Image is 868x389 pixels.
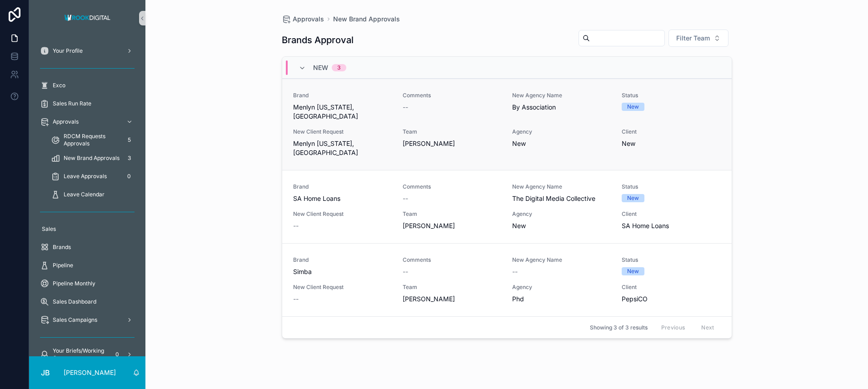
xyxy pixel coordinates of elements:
a: Your Profile [35,43,140,59]
span: New Agency Name [512,256,611,264]
a: Brands [35,239,140,255]
span: PepsiCO [622,294,648,304]
div: 0 [124,171,135,182]
div: New [627,103,639,111]
img: App logo [62,11,113,25]
span: Agency [512,284,611,291]
span: Exco [53,82,65,89]
span: New [622,139,635,148]
span: Team [403,284,501,291]
span: Client [622,210,720,218]
a: Pipeline Monthly [35,275,140,292]
span: SA Home Loans [293,194,392,203]
span: -- [403,103,408,112]
a: Exco [35,77,140,94]
span: Client [622,284,720,291]
span: New Agency Name [512,183,611,190]
a: New Brand Approvals [333,15,400,24]
span: -- [293,221,299,230]
span: RDCM Requests Approvals [64,133,120,147]
div: New [627,267,639,275]
span: New Client Request [293,284,392,291]
span: SA Home Loans [622,221,669,230]
a: Sales Run Rate [35,95,140,112]
span: Comments [403,92,501,99]
div: scrollable content [29,36,145,356]
a: BrandSA Home LoansComments--New Agency NameThe Digital Media CollectiveStatusNewNew Client Reques... [282,170,732,243]
span: Sales Run Rate [53,100,91,107]
a: Sales Dashboard [35,294,140,310]
div: 5 [124,135,135,145]
a: Pipeline [35,257,140,274]
span: New [313,63,328,72]
a: RDCM Requests Approvals5 [45,132,140,148]
span: Your Briefs/Working On [53,347,108,362]
span: Your Profile [53,47,83,55]
a: Leave Calendar [45,186,140,203]
span: Showing 3 of 3 results [590,324,648,331]
span: Team [403,210,501,218]
span: Approvals [53,118,79,125]
span: Brand [293,92,392,99]
a: BrandSimbaComments--New Agency Name--StatusNewNew Client Request--Team[PERSON_NAME]AgencyPhdClien... [282,243,732,316]
span: New Client Request [293,210,392,218]
a: Approvals [35,114,140,130]
span: Sales Campaigns [53,316,97,324]
span: Pipeline [53,262,73,269]
span: -- [293,294,299,304]
span: New Agency Name [512,92,611,99]
span: The Digital Media Collective [512,194,611,203]
a: Your Briefs/Working On0 [35,346,140,363]
span: -- [512,267,518,276]
span: Brand [293,256,392,264]
a: New Brand Approvals3 [45,150,140,166]
button: Select Button [668,30,728,47]
span: Menlyn [US_STATE], [GEOGRAPHIC_DATA] [293,103,392,121]
span: Client [622,128,720,135]
span: New Brand Approvals [64,155,120,162]
span: Pipeline Monthly [53,280,95,287]
span: Sales Dashboard [53,298,96,305]
div: 0 [112,349,123,360]
span: [PERSON_NAME] [403,294,455,304]
span: New [512,221,526,230]
span: Comments [403,183,501,190]
span: Team [403,128,501,135]
p: [PERSON_NAME] [64,368,116,377]
span: [PERSON_NAME] [403,221,455,230]
span: Brand [293,183,392,190]
div: New [627,194,639,202]
h1: Brands Approval [282,34,354,46]
span: By Association [512,103,611,112]
span: Simba [293,267,392,276]
span: Agency [512,210,611,218]
span: Approvals [293,15,324,24]
span: Agency [512,128,611,135]
span: Leave Approvals [64,173,107,180]
span: Filter Team [676,34,710,43]
span: Phd [512,294,524,304]
span: Menlyn [US_STATE], [GEOGRAPHIC_DATA] [293,139,392,157]
span: -- [403,194,408,203]
a: Sales [35,221,140,237]
span: New [512,139,526,148]
span: Leave Calendar [64,191,105,198]
span: Status [622,183,720,190]
span: -- [403,267,408,276]
span: Brands [53,244,71,251]
span: Comments [403,256,501,264]
span: JB [41,367,50,378]
span: Sales [42,225,56,233]
a: Sales Campaigns [35,312,140,328]
a: BrandMenlyn [US_STATE], [GEOGRAPHIC_DATA]Comments--New Agency NameBy AssociationStatusNewNew Clie... [282,79,732,170]
span: Status [622,256,720,264]
div: 3 [337,64,341,71]
a: Leave Approvals0 [45,168,140,185]
a: Approvals [282,15,324,24]
span: Status [622,92,720,99]
span: [PERSON_NAME] [403,139,455,148]
div: 3 [124,153,135,164]
span: New Client Request [293,128,392,135]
